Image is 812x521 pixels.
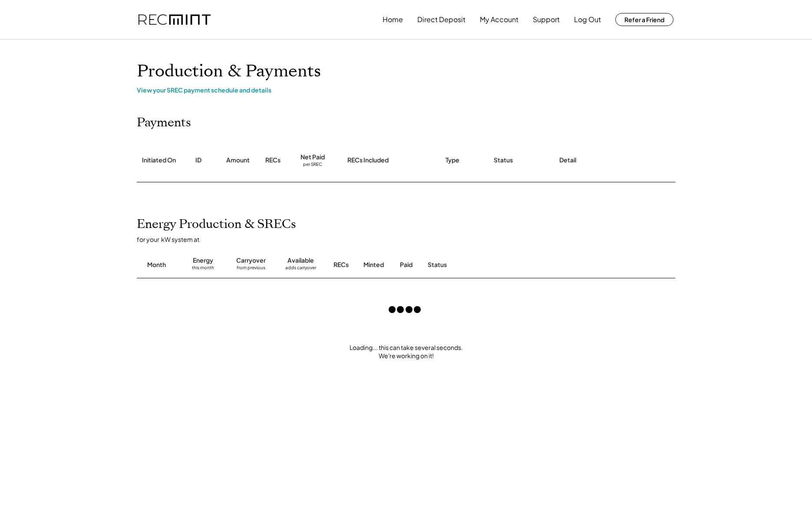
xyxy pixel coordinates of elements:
div: View your SREC payment schedule and details [137,86,675,94]
button: Log Out [574,11,601,28]
div: Status [494,156,513,165]
button: My Account [480,11,518,28]
button: Support [533,11,560,28]
div: Loading... this can take several seconds. We're working on it! [128,343,684,360]
div: Energy [193,256,213,265]
div: Carryover [236,256,266,265]
div: RECs [265,156,281,165]
h2: Energy Production & SRECs [137,217,296,232]
div: Status [428,260,575,269]
img: recmint-logotype%403x.png [139,14,211,25]
button: Home [383,11,403,28]
div: Type [446,156,459,165]
div: from previous [237,265,265,274]
div: Minted [363,260,384,269]
div: Net Paid [300,153,325,162]
div: per SREC [303,162,322,168]
div: this month [192,265,214,274]
div: Paid [400,260,413,269]
div: Available [287,256,314,265]
div: ID [195,156,201,165]
div: adds carryover [285,265,316,274]
div: RECs Included [347,156,389,165]
div: Initiated On [142,156,176,165]
h1: Production & Payments [137,61,675,82]
div: Month [147,260,166,269]
h2: Payments [137,115,191,130]
div: RECs [333,260,349,269]
div: Amount [226,156,250,165]
button: Refer a Friend [615,13,673,26]
div: Detail [559,156,576,165]
div: for your kW system at [137,235,684,243]
button: Direct Deposit [417,11,465,28]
